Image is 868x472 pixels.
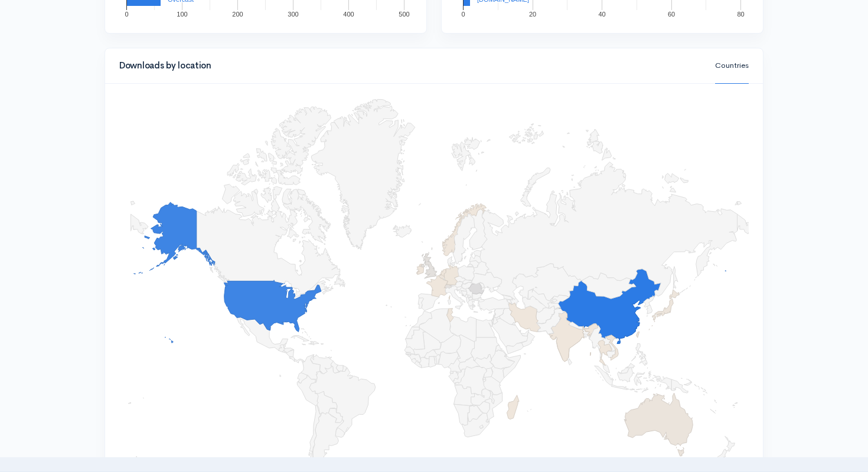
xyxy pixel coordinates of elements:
[119,61,701,71] h4: Downloads by location
[529,11,536,18] text: 20
[125,11,128,18] text: 0
[177,11,187,18] text: 100
[668,11,675,18] text: 60
[598,11,605,18] text: 40
[737,11,744,18] text: 80
[343,11,354,18] text: 400
[288,11,298,18] text: 300
[399,11,409,18] text: 500
[232,11,243,18] text: 200
[715,48,749,84] a: Countries
[461,11,465,18] text: 0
